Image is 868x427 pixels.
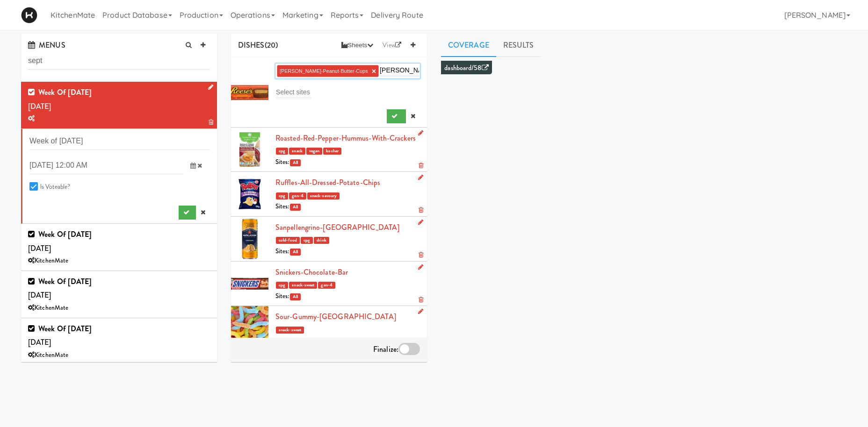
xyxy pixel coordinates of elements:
[28,229,92,254] span: [DATE]
[275,246,420,257] div: Sites:
[276,237,300,244] span: cold-food
[373,344,398,355] span: Finalize:
[29,133,210,150] input: Menu name
[290,204,301,211] span: All
[444,63,488,73] a: dashboard/58
[280,68,368,74] span: [PERSON_NAME]-Peanut-Butter-Cups
[275,64,420,78] div: [PERSON_NAME]-Peanut-Butter-Cups ×
[21,129,217,224] li: Is Voteable?
[38,87,92,98] b: Week of [DATE]
[21,82,217,129] li: Week of [DATE][DATE]
[380,64,419,76] input: Select a dish
[38,323,92,334] b: Week of [DATE]
[40,181,70,193] label: Is Voteable?
[277,65,379,77] li: [PERSON_NAME]-Peanut-Butter-Cups ×
[275,311,396,322] a: Sour-Gummy-[GEOGRAPHIC_DATA]
[307,192,340,199] span: snack-savoury
[290,249,301,256] span: All
[289,148,305,155] span: snack
[276,148,288,155] span: cpg
[306,148,323,155] span: vegan
[275,267,348,278] a: Snickers-Chocolate-Bar
[28,276,92,301] span: [DATE]
[337,38,378,52] button: Sheets
[275,335,420,347] div: Sites:
[275,177,380,188] a: Ruffles-All-Dressed-Potato-Chips
[275,201,420,213] div: Sites:
[276,192,288,199] span: cpg
[28,302,210,314] div: KitchenMate
[38,229,92,240] b: Week of [DATE]
[28,87,92,112] span: [DATE]
[323,148,341,155] span: kosher
[265,40,278,50] span: (20)
[290,159,301,166] span: All
[21,271,217,318] li: Week of [DATE][DATE]KitchenMate
[21,318,217,365] li: Week of [DATE][DATE]KitchenMate
[38,276,92,287] b: Week of [DATE]
[441,34,496,57] a: Coverage
[275,222,399,233] a: Sanpellengrino-[GEOGRAPHIC_DATA]
[289,282,317,289] span: snack-sweet
[276,86,311,98] input: Select sites
[28,52,210,70] input: Search menus
[21,224,217,271] li: Week of [DATE][DATE]KitchenMate
[28,349,210,361] div: KitchenMate
[318,282,335,289] span: gen-4
[275,133,416,143] a: Roasted-Red-Pepper-Hummus-with-Crackers
[289,192,306,199] span: gen-4
[378,38,406,52] a: View
[28,40,65,50] span: MENUS
[238,40,265,50] span: DISHES
[496,34,541,57] a: Results
[372,67,376,75] a: ×
[21,7,37,23] img: Micromart
[276,327,304,334] span: snack-sweet
[314,237,329,244] span: drink
[275,291,420,302] div: Sites:
[29,157,183,174] input: Effective at
[28,255,210,267] div: KitchenMate
[290,293,301,300] span: All
[28,323,92,348] span: [DATE]
[275,157,420,168] div: Sites:
[276,282,288,289] span: cpg
[301,237,313,244] span: cpg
